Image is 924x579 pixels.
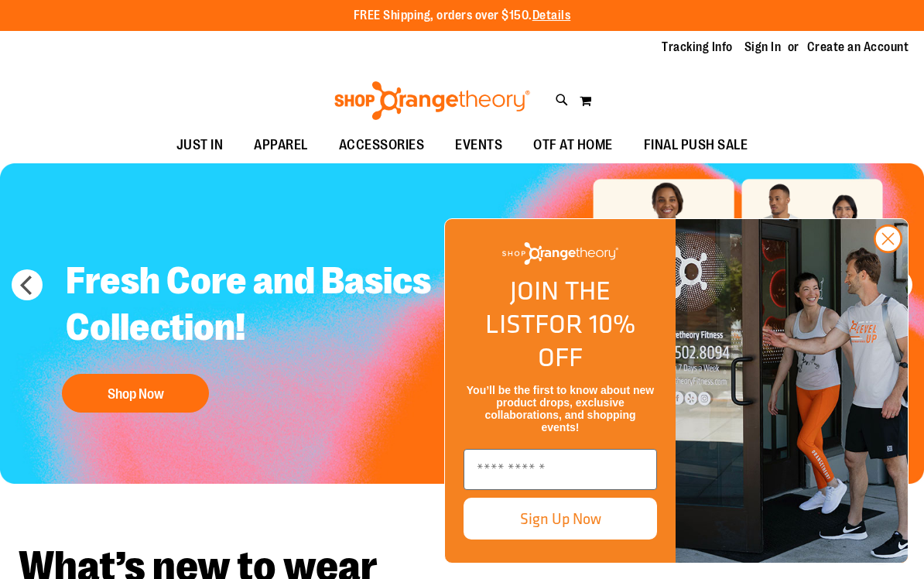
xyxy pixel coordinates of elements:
span: APPAREL [254,128,308,163]
button: prev [12,269,43,300]
button: Close dialog [874,224,902,253]
h2: Fresh Core and Basics Collection! [54,246,467,366]
span: EVENTS [455,128,502,163]
button: Sign Up Now [464,498,657,540]
span: You’ll be the first to know about new product drops, exclusive collaborations, and shopping events! [467,384,654,433]
img: Shop Orangtheory [676,219,908,563]
span: OTF AT HOME [533,128,613,163]
input: Enter email [464,449,657,490]
a: EVENTS [440,128,518,163]
span: FINAL PUSH SALE [644,128,748,163]
a: Sign In [744,39,782,56]
span: JOIN THE LIST [485,271,611,343]
button: Shop Now [62,374,209,413]
a: Fresh Core and Basics Collection! Shop Now [54,246,467,420]
span: JUST IN [176,128,224,163]
a: Details [532,9,571,22]
a: FINAL PUSH SALE [628,128,764,163]
a: OTF AT HOME [518,128,628,163]
div: FLYOUT Form [429,203,924,579]
span: FOR 10% OFF [535,304,635,376]
a: APPAREL [238,128,323,163]
a: Tracking Info [662,39,733,56]
a: Create an Account [807,39,909,56]
a: ACCESSORIES [323,128,440,163]
a: JUST IN [161,128,239,163]
img: Shop Orangetheory [332,81,532,120]
img: Shop Orangetheory [502,242,618,265]
span: ACCESSORIES [339,128,425,163]
p: FREE Shipping, orders over $150. [354,7,571,25]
